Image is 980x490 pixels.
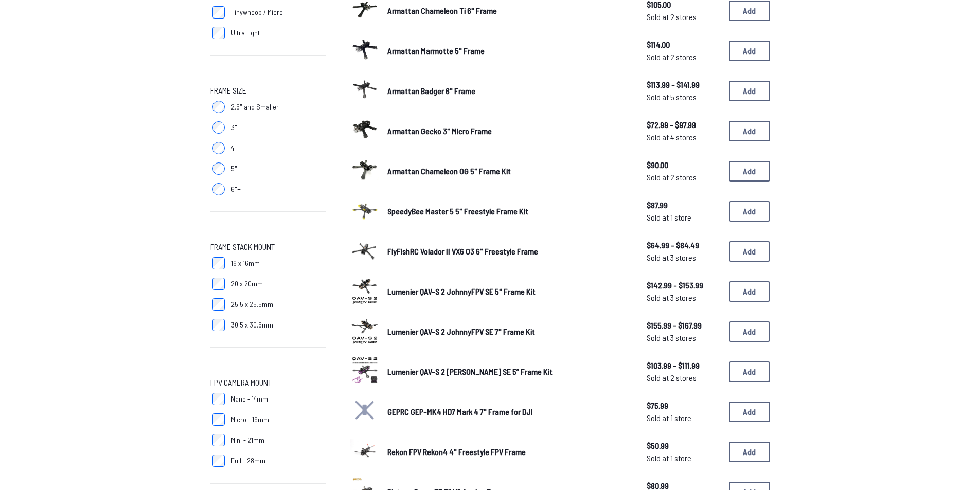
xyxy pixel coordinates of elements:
button: Add [729,241,770,262]
a: image [350,235,379,267]
a: Lumenier QAV-S 2 JohnnyFPV SE 5" Frame Kit [387,285,630,298]
a: Armattan Gecko 3" Micro Frame [387,125,630,137]
button: Add [729,1,770,21]
span: Rekon FPV Rekon4 4" Freestyle FPV Frame [387,447,526,457]
span: Ultra-light [231,28,260,38]
span: $155.99 - $167.99 [647,319,721,332]
span: 20 x 20mm [231,279,263,289]
span: $114.00 [647,39,721,51]
span: $72.99 - $97.99 [647,119,721,131]
input: 3" [212,121,225,134]
input: 25.5 x 25.5mm [212,298,225,311]
span: $87.99 [647,199,721,211]
span: $142.99 - $153.99 [647,279,721,292]
a: image [350,155,379,187]
img: image [350,356,379,385]
input: 4" [212,142,225,154]
span: 25.5 x 25.5mm [231,299,273,310]
span: Armattan Marmotte 5" Frame [387,46,485,56]
a: Lumenier QAV-S 2 [PERSON_NAME] SE 5” Frame Kit [387,366,630,378]
a: image [350,115,379,147]
button: Add [729,281,770,302]
input: 30.5 x 30.5mm [212,319,225,331]
span: Sold at 2 stores [647,51,721,63]
span: Sold at 2 stores [647,372,721,384]
span: Lumenier QAV-S 2 JohnnyFPV SE 5" Frame Kit [387,286,536,296]
a: image [350,75,379,107]
a: Armattan Marmotte 5" Frame [387,45,630,57]
button: Add [729,442,770,462]
span: FPV Camera Mount [210,376,272,389]
span: GEPRC GEP-MK4 HD7 Mark 4 7" Frame for DJI [387,407,533,416]
button: Add [729,161,770,182]
img: image [350,115,379,144]
img: image [350,235,379,264]
span: 3" [231,122,237,133]
button: Add [729,41,770,61]
span: 6"+ [231,184,241,194]
span: Sold at 5 stores [647,91,721,103]
span: Nano - 14mm [231,394,268,404]
input: Mini - 21mm [212,434,225,446]
input: 6"+ [212,183,225,195]
a: Armattan Badger 6" Frame [387,85,630,97]
span: FlyFishRC Volador II VX6 O3 6" Freestyle Frame [387,246,538,256]
span: $103.99 - $111.99 [647,359,721,372]
a: FlyFishRC Volador II VX6 O3 6" Freestyle Frame [387,245,630,258]
span: Sold at 1 store [647,452,721,464]
a: image [350,436,379,468]
img: image [350,35,379,64]
span: 16 x 16mm [231,258,260,268]
span: Sold at 1 store [647,211,721,224]
span: Sold at 2 stores [647,171,721,184]
span: Armattan Gecko 3" Micro Frame [387,126,492,136]
span: Armattan Badger 6" Frame [387,86,475,96]
input: 5" [212,162,225,175]
span: Lumenier QAV-S 2 [PERSON_NAME] SE 5” Frame Kit [387,367,553,376]
span: Frame Size [210,84,246,97]
button: Add [729,201,770,222]
span: Full - 28mm [231,456,265,466]
span: 2.5" and Smaller [231,102,279,112]
input: Micro - 19mm [212,413,225,426]
a: image [350,35,379,67]
span: $64.99 - $84.49 [647,239,721,251]
span: Armattan Chameleon OG 5" Frame Kit [387,166,511,176]
a: image [350,356,379,388]
span: Sold at 4 stores [647,131,721,143]
span: Sold at 3 stores [647,332,721,344]
span: Sold at 2 stores [647,11,721,23]
input: 20 x 20mm [212,278,225,290]
span: $50.99 [647,440,721,452]
button: Add [729,361,770,382]
a: GEPRC GEP-MK4 HD7 Mark 4 7" Frame for DJI [387,406,630,418]
a: image [350,276,379,307]
a: Rekon FPV Rekon4 4" Freestyle FPV Frame [387,446,630,458]
button: Add [729,321,770,342]
img: image [350,75,379,104]
img: image [350,316,379,344]
span: Sold at 3 stores [647,251,721,264]
span: Sold at 1 store [647,412,721,424]
a: SpeedyBee Master 5 5" Freestyle Frame Kit [387,205,630,217]
span: $90.00 [647,159,721,171]
a: Armattan Chameleon Ti 6" Frame [387,5,630,17]
a: image [350,316,379,348]
span: 4" [231,143,237,153]
span: 30.5 x 30.5mm [231,320,273,330]
img: image [350,276,379,304]
span: Mini - 21mm [231,435,264,445]
a: image [350,195,379,227]
span: Micro - 19mm [231,414,269,425]
span: SpeedyBee Master 5 5" Freestyle Frame Kit [387,206,528,216]
input: 2.5" and Smaller [212,101,225,113]
span: Armattan Chameleon Ti 6" Frame [387,6,497,15]
span: Lumenier QAV-S 2 JohnnyFPV SE 7" Frame Kit [387,326,535,336]
a: Lumenier QAV-S 2 JohnnyFPV SE 7" Frame Kit [387,325,630,338]
input: Nano - 14mm [212,393,225,405]
input: 16 x 16mm [212,257,225,269]
button: Add [729,402,770,422]
span: $75.99 [647,400,721,412]
input: Tinywhoop / Micro [212,6,225,19]
span: Frame Stack Mount [210,241,275,253]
